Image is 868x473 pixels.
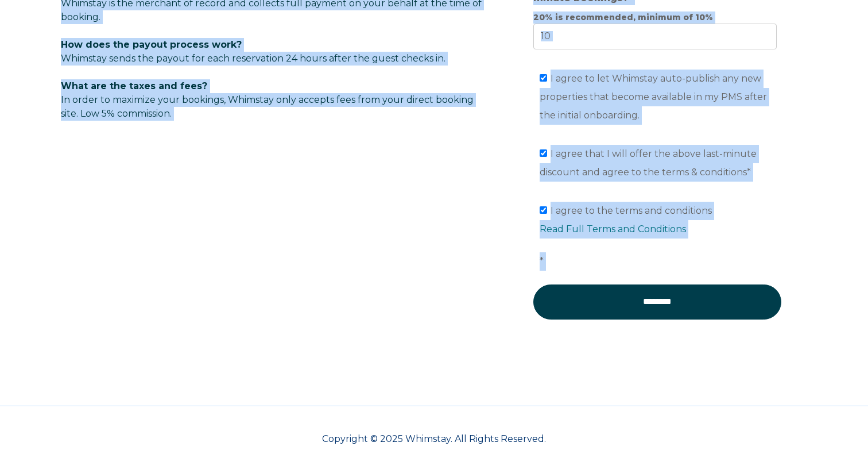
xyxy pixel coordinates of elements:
span: I agree to let Whimstay auto-publish any new properties that become available in my PMS after the... [540,73,767,121]
strong: 20% is recommended, minimum of 10% [533,12,713,22]
p: Copyright © 2025 Whimstay. All Rights Reserved. [61,432,807,446]
span: I agree that I will offer the above last-minute discount and agree to the terms & conditions [540,148,757,178]
span: In order to maximize your bookings, Whimstay only accepts fees from your direct booking site. Low... [61,80,474,119]
a: Read Full Terms and Conditions [540,224,686,234]
input: I agree that I will offer the above last-minute discount and agree to the terms & conditions* [540,149,547,157]
input: I agree to the terms and conditionsRead Full Terms and Conditions* [540,206,547,214]
span: What are the taxes and fees? [61,80,207,91]
span: Whimstay sends the payout for each reservation 24 hours after the guest checks in. [61,53,445,64]
span: I agree to the terms and conditions [540,205,783,267]
span: How does the payout process work? [61,39,242,50]
input: I agree to let Whimstay auto-publish any new properties that become available in my PMS after the... [540,74,547,82]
